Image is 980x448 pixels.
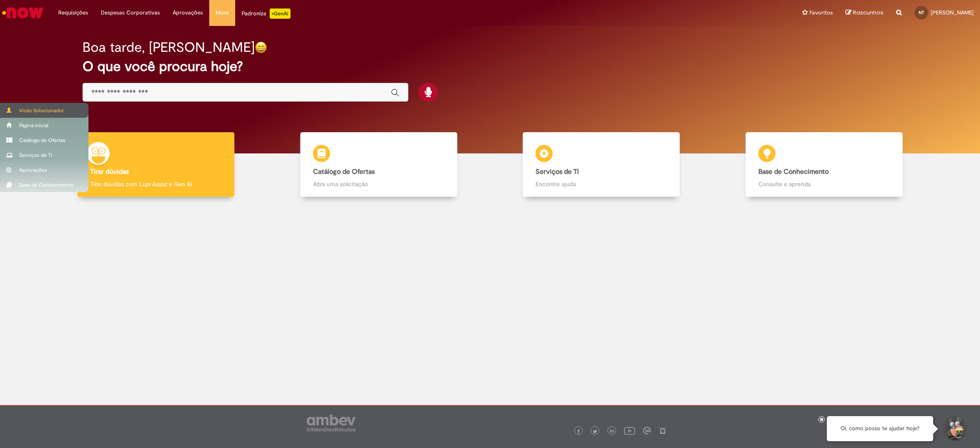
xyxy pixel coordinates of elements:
[83,59,897,74] h2: O que você procura hoje?
[536,167,579,176] b: Serviços de TI
[313,167,375,176] b: Catálogo de Ofertas
[624,425,635,436] img: logo_footer_youtube.png
[576,429,581,434] img: logo_footer_facebook.png
[643,427,651,434] img: logo_footer_workplace.png
[90,167,129,176] b: Tirar dúvidas
[758,180,890,188] p: Consulte e aprenda
[758,167,829,176] b: Base de Conhecimento
[490,132,713,197] a: Serviços de TI Encontre ajuda
[242,9,291,19] div: Padroniza
[809,9,833,17] span: Favoritos
[931,9,974,16] span: [PERSON_NAME]
[83,40,255,55] h2: Boa tarde, [PERSON_NAME]
[90,180,222,188] p: Tirar dúvidas com Lupi Assist e Gen Ai
[610,429,614,434] img: logo_footer_linkedin.png
[307,414,356,431] img: logo_footer_ambev_rotulo_gray.png
[255,41,267,54] img: happy-face.png
[846,9,883,17] a: Rascunhos
[659,427,667,434] img: logo_footer_naosei.png
[101,9,160,17] span: Despesas Corporativas
[593,429,597,434] img: logo_footer_twitter.png
[853,9,883,17] span: Rascunhos
[919,10,924,15] span: NT
[942,416,967,442] button: Iniciar Conversa de Suporte
[216,9,229,17] span: More
[536,180,667,188] p: Encontre ajuda
[713,132,936,197] a: Base de Conhecimento Consulte e aprenda
[1,4,45,21] img: ServiceNow
[58,9,88,17] span: Requisições
[270,9,291,19] p: +GenAi
[268,132,490,197] a: Catálogo de Ofertas Abra uma solicitação
[173,9,203,17] span: Aprovações
[313,180,444,188] p: Abra uma solicitação
[827,416,933,441] div: Oi, como posso te ajudar hoje?
[45,132,268,197] a: Tirar dúvidas Tirar dúvidas com Lupi Assist e Gen Ai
